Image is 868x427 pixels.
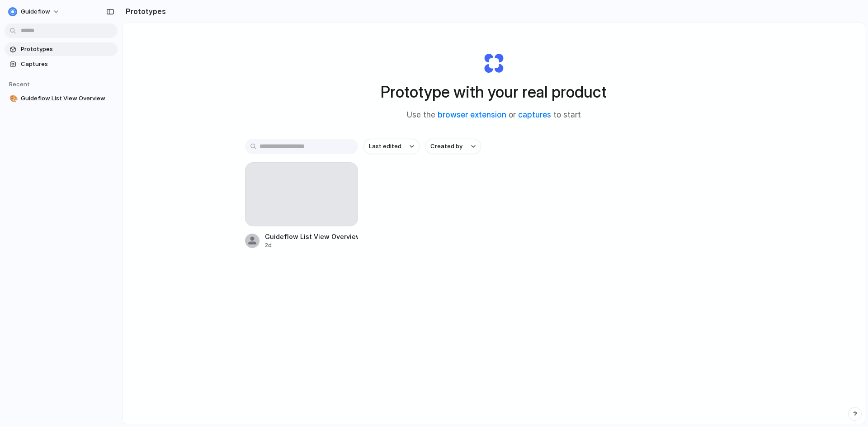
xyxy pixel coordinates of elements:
[5,5,64,19] button: Guideflow
[265,232,358,241] div: Guideflow List View Overview
[381,80,607,104] h1: Prototype with your real product
[265,241,358,249] div: 2d
[425,139,481,154] button: Created by
[430,142,462,151] span: Created by
[5,42,118,56] a: Prototypes
[122,6,166,17] h2: Prototypes
[8,94,17,103] button: 🎨
[369,142,401,151] span: Last edited
[5,92,118,105] a: 🎨Guideflow List View Overview
[21,45,114,54] span: Prototypes
[9,94,16,104] div: 🎨
[245,162,358,249] a: Guideflow List View Overview2d
[21,60,114,69] span: Captures
[21,94,114,103] span: Guideflow List View Overview
[363,139,420,154] button: Last edited
[21,7,50,16] span: Guideflow
[438,110,506,119] a: browser extension
[5,57,118,71] a: Captures
[9,80,30,88] span: Recent
[407,109,581,121] span: Use the or to start
[518,110,551,119] a: captures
